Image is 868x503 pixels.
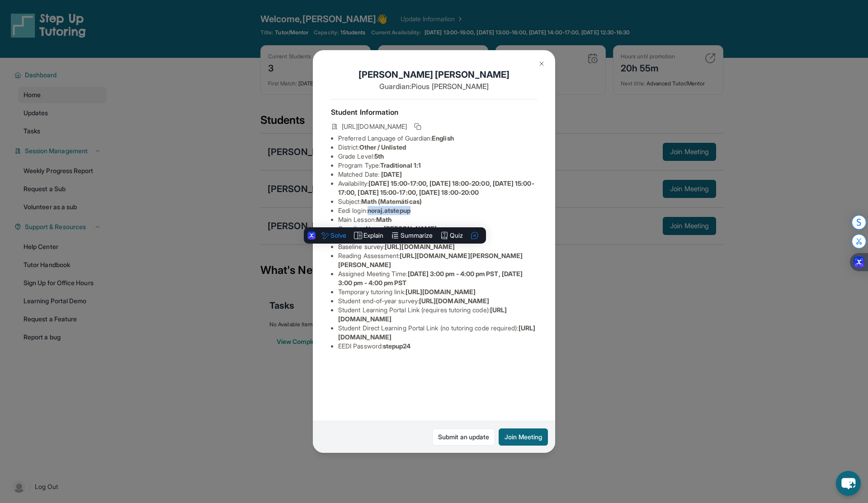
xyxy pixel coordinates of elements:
[338,179,534,196] span: [DATE] 15:00-17:00, [DATE] 18:00-20:00, [DATE] 15:00-17:00, [DATE] 15:00-17:00, [DATE] 18:00-20:00
[419,297,489,305] span: [URL][DOMAIN_NAME]
[412,121,423,132] button: Copy link
[338,287,537,296] li: Temporary tutoring link :
[338,242,537,251] li: Baseline survey :
[338,342,537,351] li: EEDI Password :
[406,288,476,296] span: [URL][DOMAIN_NAME]
[342,122,407,131] span: [URL][DOMAIN_NAME]
[384,225,437,232] span: [PERSON_NAME]
[331,81,537,92] p: Guardian: Pious [PERSON_NAME]
[381,170,402,178] span: [DATE]
[359,143,406,151] span: Other / Unlisted
[376,216,392,223] span: Math
[361,197,422,205] span: Math (Matemáticas)
[432,134,454,142] span: English
[338,252,523,268] span: [URL][DOMAIN_NAME][PERSON_NAME][PERSON_NAME]
[338,215,537,224] li: Main Lesson :
[338,152,537,161] li: Grade Level:
[380,161,421,169] span: Traditional 1:1
[368,207,410,214] span: noraj.atstepup
[374,152,384,160] span: 5th
[338,324,537,342] li: Student Direct Learning Portal Link (no tutoring code required) :
[538,60,545,67] img: Close Icon
[338,161,537,170] li: Program Type:
[383,342,411,350] span: stepup24
[338,306,537,324] li: Student Learning Portal Link (requires tutoring code) :
[338,170,537,179] li: Matched Date:
[338,206,537,215] li: Eedi login :
[499,428,548,446] button: Join Meeting
[338,179,537,197] li: Availability:
[338,251,537,269] li: Reading Assessment :
[385,243,455,250] span: [URL][DOMAIN_NAME]
[432,428,495,446] a: Submit an update
[338,197,537,206] li: Subject :
[331,68,537,81] h1: [PERSON_NAME] [PERSON_NAME]
[338,296,537,306] li: Student end-of-year survey :
[338,270,523,287] span: [DATE] 3:00 pm - 4:00 pm PST, [DATE] 3:00 pm - 4:00 pm PST
[338,143,537,152] li: District:
[331,107,537,118] h4: Student Information
[338,224,537,233] li: Guardian Name :
[836,471,861,496] button: chat-button
[338,269,537,287] li: Assigned Meeting Time :
[338,134,537,143] li: Preferred Language of Guardian:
